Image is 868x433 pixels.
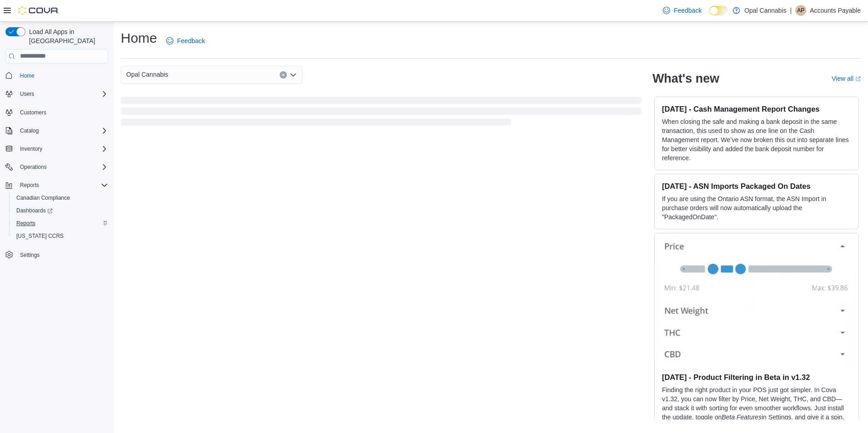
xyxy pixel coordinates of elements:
[16,207,53,214] span: Dashboards
[16,180,43,191] button: Reports
[9,217,112,230] button: Reports
[177,36,205,45] span: Feedback
[13,231,67,241] a: [US_STATE] CCRS
[13,192,74,203] a: Canadian Compliance
[832,75,861,82] a: View allExternal link
[16,89,38,99] button: Users
[20,251,39,259] span: Settings
[16,89,108,99] span: Users
[659,1,705,20] a: Feedback
[16,143,108,154] span: Inventory
[662,194,851,221] p: If you are using the Ontario ASN format, the ASN Import in purchase orders will now automatically...
[662,373,851,382] h3: [DATE] - Product Filtering in Beta in v1.32
[662,385,851,431] p: Finding the right product in your POS just got simpler. In Cova v1.32, you can now filter by Pric...
[18,6,59,15] img: Cova
[16,180,108,191] span: Reports
[709,6,728,15] input: Dark Mode
[2,88,112,100] button: Users
[662,117,851,162] p: When closing the safe and making a bank deposit in the same transaction, this used to show as one...
[16,107,50,118] a: Customers
[790,5,792,16] p: |
[13,205,56,216] a: Dashboards
[662,182,851,191] h3: [DATE] - ASN Imports Packaged On Dates
[9,192,112,204] button: Canadian Compliance
[745,5,787,16] p: Opal Cannabis
[16,194,70,202] span: Canadian Compliance
[16,232,64,240] span: [US_STATE] CCRS
[290,71,297,79] button: Open list of options
[797,5,804,16] span: AP
[855,76,861,82] svg: External link
[795,5,806,16] div: Accounts Payable
[674,6,701,15] span: Feedback
[163,32,208,50] a: Feedback
[126,69,168,80] span: Opal Cannabis
[16,70,38,81] a: Home
[2,69,112,82] button: Home
[20,90,34,98] span: Users
[722,413,762,421] em: Beta Features
[2,179,112,192] button: Reports
[20,163,47,171] span: Operations
[2,143,112,155] button: Inventory
[13,205,108,216] span: Dashboards
[20,182,39,189] span: Reports
[652,71,719,86] h2: What's new
[13,231,108,241] span: Washington CCRS
[5,65,108,285] nav: Complex example
[810,5,861,16] p: Accounts Payable
[16,220,35,227] span: Reports
[16,107,108,118] span: Customers
[16,143,46,154] button: Inventory
[9,204,112,217] a: Dashboards
[20,145,42,153] span: Inventory
[2,161,112,173] button: Operations
[13,218,108,229] span: Reports
[16,249,108,260] span: Settings
[13,192,108,203] span: Canadian Compliance
[16,125,108,136] span: Catalog
[2,248,112,261] button: Settings
[16,162,108,172] span: Operations
[2,124,112,137] button: Catalog
[121,29,157,47] h1: Home
[16,162,50,172] button: Operations
[280,71,287,79] button: Clear input
[13,218,39,229] a: Reports
[2,106,112,119] button: Customers
[16,250,43,261] a: Settings
[20,109,46,116] span: Customers
[121,98,641,128] span: Loading
[16,125,42,136] button: Catalog
[20,72,35,79] span: Home
[9,230,112,242] button: [US_STATE] CCRS
[662,104,851,113] h3: [DATE] - Cash Management Report Changes
[25,27,108,45] span: Load All Apps in [GEOGRAPHIC_DATA]
[16,70,108,81] span: Home
[20,127,39,134] span: Catalog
